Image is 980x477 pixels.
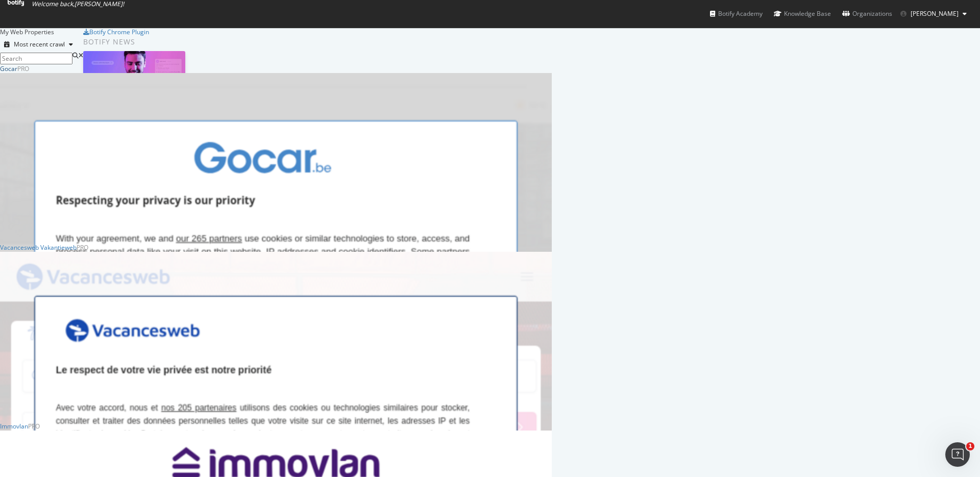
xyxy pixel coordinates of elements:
[842,9,892,19] div: Organizations
[83,28,149,36] a: Botify Chrome Plugin
[966,442,974,450] span: 1
[710,9,763,19] div: Botify Academy
[892,6,975,22] button: [PERSON_NAME]
[14,41,65,47] div: Most recent crawl
[28,422,40,431] div: Pro
[83,51,185,105] img: How to Prioritize and Accelerate Technical SEO with Botify Assist
[911,9,959,18] span: Jean-Philippe Roisin
[774,9,831,19] div: Knowledge Base
[17,64,29,73] div: Pro
[89,28,149,36] div: Botify Chrome Plugin
[945,442,970,467] iframe: Intercom live chat
[83,36,317,47] div: Botify news
[77,243,88,252] div: Pro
